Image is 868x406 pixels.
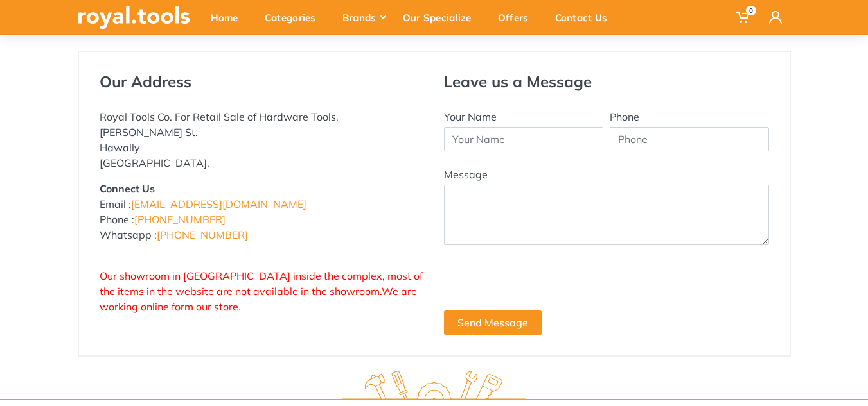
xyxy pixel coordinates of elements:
[100,72,425,91] h4: Our Address
[444,310,542,335] button: Send Message
[134,213,226,226] a: [PHONE_NUMBER]
[444,167,488,182] label: Message
[444,109,497,124] label: Your Name
[444,72,769,91] h4: Leave us a Message
[746,6,756,15] span: 0
[610,109,639,124] label: Phone
[100,181,425,242] p: Email : Phone : Whatsapp :
[489,4,546,31] div: Offers
[256,4,333,31] div: Categories
[444,127,603,151] input: Your Name
[131,198,306,210] a: [EMAIL_ADDRESS][DOMAIN_NAME]
[157,228,248,241] a: [PHONE_NUMBER]
[100,109,425,171] p: Royal Tools Co. For Retail Sale of Hardware Tools. [PERSON_NAME] St. Hawally [GEOGRAPHIC_DATA].
[78,6,190,29] img: royal.tools Logo
[444,260,639,310] iframe: reCAPTCHA
[100,269,423,313] span: Our showroom in [GEOGRAPHIC_DATA] inside the complex, most of the items in the website are not av...
[202,4,256,31] div: Home
[610,127,769,151] input: Phone
[342,371,526,406] img: royal.tools Logo
[394,4,489,31] div: Our Specialize
[333,4,394,31] div: Brands
[100,182,155,195] strong: Connect Us
[546,4,625,31] div: Contact Us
